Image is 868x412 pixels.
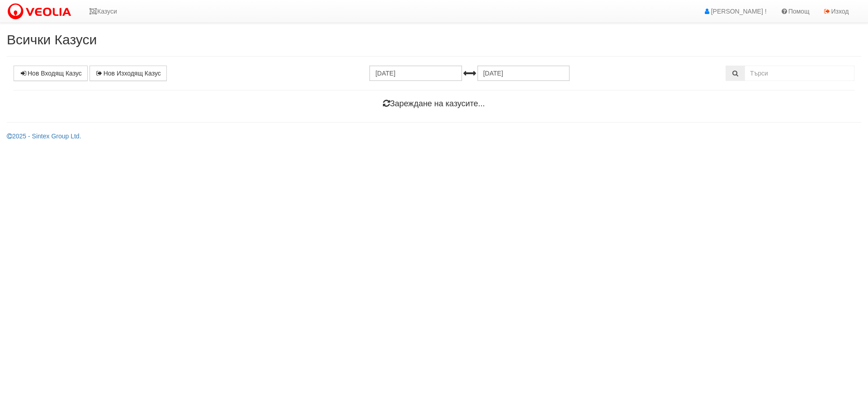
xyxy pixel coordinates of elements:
[745,66,854,81] input: Търсене по Идентификатор, Бл/Вх/Ап, Тип, Описание, Моб. Номер, Имейл, Файл, Коментар,
[14,99,854,109] h4: Зареждане на казусите...
[7,133,81,140] a: 2025 - Sintex Group Ltd.
[7,2,75,21] img: VeoliaLogo.png
[7,32,861,47] h2: Всички Казуси
[90,66,167,81] a: Нов Изходящ Казус
[14,66,88,81] a: Нов Входящ Казус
